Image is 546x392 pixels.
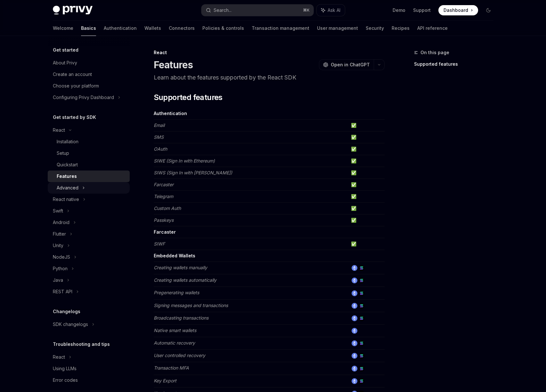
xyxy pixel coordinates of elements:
div: Create an account [53,71,92,78]
div: Java [53,276,63,284]
img: ethereum.png [352,265,357,271]
img: ethereum.png [352,315,357,321]
img: ethereum.png [352,278,357,283]
h5: Changelogs [53,308,80,315]
a: Transaction management [252,21,309,36]
em: User controlled recovery [154,353,205,358]
h1: Features [154,59,193,71]
img: solana.png [359,278,364,283]
span: Dashboard [444,7,468,13]
div: About Privy [53,59,77,67]
img: ethereum.png [352,328,357,334]
a: Demo [393,7,405,13]
a: Error codes [48,374,130,386]
div: SDK changelogs [53,321,88,328]
img: solana.png [359,265,364,271]
h5: Troubleshooting and tips [53,340,110,348]
td: ✅ [348,191,385,203]
div: NodeJS [53,253,70,261]
div: Configuring Privy Dashboard [53,94,114,101]
h5: Get started [53,46,78,54]
button: Ask AI [317,4,345,16]
em: Farcaster [154,182,174,187]
em: SIWE (Sign In with Ethereum) [154,158,215,163]
div: Unity [53,242,63,249]
td: ✅ [348,143,385,155]
a: Welcome [53,21,73,36]
div: Choose your platform [53,82,99,90]
td: ✅ [348,120,385,131]
img: ethereum.png [352,290,357,296]
img: ethereum.png [352,378,357,384]
em: Passkeys [154,217,174,223]
img: solana.png [359,290,364,296]
img: dark logo [53,6,93,15]
div: React [53,126,65,134]
em: Creating wallets automatically [154,277,216,283]
strong: Authentication [154,111,187,116]
td: ✅ [348,179,385,191]
a: Basics [81,21,96,36]
div: Advanced [57,184,78,192]
div: Error codes [53,376,78,384]
img: ethereum.png [352,353,357,359]
img: ethereum.png [352,340,357,346]
em: Native smart wallets [154,328,196,333]
em: Automatic recovery [154,340,195,346]
img: solana.png [359,340,364,346]
em: Signing messages and transactions [154,303,228,308]
a: User management [317,21,358,36]
img: solana.png [359,315,364,321]
a: Create an account [48,69,130,80]
div: Android [53,219,69,226]
h5: Get started by SDK [53,113,96,121]
div: Search... [214,6,232,14]
div: Using LLMs [53,365,77,372]
span: ⌘ K [303,8,310,13]
div: React [154,49,385,56]
span: Open in ChatGPT [331,62,370,68]
div: Python [53,265,68,272]
img: ethereum.png [352,303,357,309]
a: Recipes [392,21,410,36]
a: Wallets [144,21,161,36]
img: solana.png [359,303,364,309]
a: Support [413,7,431,13]
strong: Embedded Wallets [154,253,195,258]
em: Broadcasting transactions [154,315,208,321]
a: Dashboard [438,5,478,15]
em: Key Export [154,378,176,383]
td: ✅ [348,131,385,143]
a: Connectors [169,21,195,36]
div: Quickstart [57,161,78,169]
td: ✅ [348,155,385,167]
div: Installation [57,138,78,146]
td: ✅ [348,203,385,214]
em: SIWS (Sign In with [PERSON_NAME]) [154,170,232,175]
em: Transaction MFA [154,365,189,371]
td: ✅ [348,238,385,250]
a: API reference [417,21,448,36]
div: Swift [53,207,63,215]
div: Features [57,172,77,180]
strong: Farcaster [154,229,176,235]
em: Pregenerating wallets [154,290,199,295]
div: REST API [53,288,72,296]
img: solana.png [359,378,364,384]
a: Quickstart [48,159,130,171]
em: Email [154,122,165,128]
a: About Privy [48,57,130,69]
div: React [53,353,65,361]
img: ethereum.png [352,366,357,371]
em: OAuth [154,146,167,152]
span: Ask AI [328,7,340,13]
div: Flutter [53,230,66,238]
a: Policies & controls [202,21,244,36]
a: Setup [48,147,130,159]
img: solana.png [359,366,364,371]
span: On this page [420,49,449,56]
div: React native [53,196,79,203]
span: Supported features [154,92,223,103]
em: SMS [154,134,164,140]
a: Choose your platform [48,80,130,92]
